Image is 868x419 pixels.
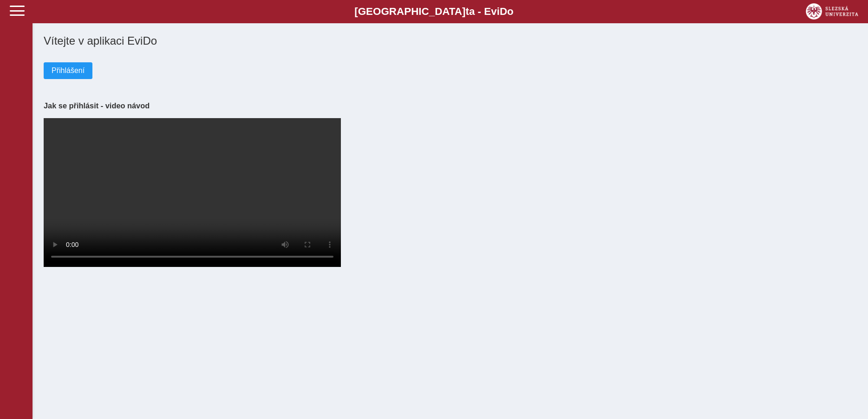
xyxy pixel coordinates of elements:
[44,62,92,79] button: Přihlášení
[52,67,85,75] span: Přihlášení
[806,3,858,20] img: logo_web_su.png
[500,6,507,17] span: D
[28,6,840,18] b: [GEOGRAPHIC_DATA] a - Evi
[44,101,857,110] h3: Jak se přihlásit - video návod
[465,6,469,17] span: t
[507,6,514,17] span: o
[44,118,341,267] video: Your browser does not support the video tag.
[44,34,857,47] h1: Vítejte v aplikaci EviDo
